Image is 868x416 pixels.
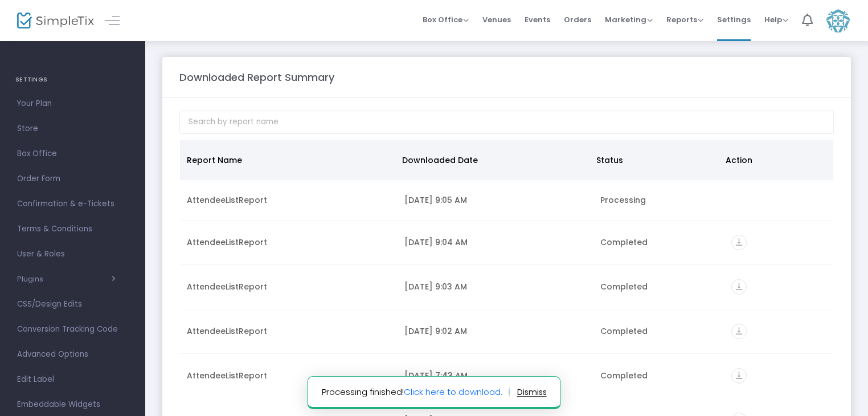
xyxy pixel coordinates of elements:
div: AttendeeListReport [187,370,391,381]
a: vertical_align_bottom [731,238,747,250]
span: Advanced Options [17,347,128,362]
input: Search by report name [179,111,834,134]
th: Status [589,140,719,180]
div: Completed [600,325,717,337]
span: Your Plan [17,96,128,111]
div: 9/18/2025 9:02 AM [404,325,587,337]
th: Report Name [180,140,395,180]
span: CSS/Design Edits [17,297,128,312]
span: Orders [564,5,591,34]
div: Completed [600,236,717,248]
i: vertical_align_bottom [731,324,747,339]
span: Box Office [423,14,469,25]
div: https://go.SimpleTix.com/x7qfb [731,368,826,384]
button: Plugins [17,275,116,284]
div: AttendeeListReport [187,325,391,337]
span: Store [17,121,128,136]
th: Downloaded Date [395,140,589,180]
div: Completed [600,370,717,381]
div: 9/18/2025 9:04 AM [404,236,587,248]
i: vertical_align_bottom [731,368,747,384]
a: Click here to download. [404,386,502,398]
button: dismiss [517,383,547,401]
span: Conversion Tracking Code [17,322,128,337]
h4: SETTINGS [15,68,130,91]
m-panel-title: Downloaded Report Summary [179,70,334,85]
a: vertical_align_bottom [731,283,747,294]
span: Help [764,14,788,25]
span: Box Office [17,146,128,161]
span: Reports [666,14,703,25]
div: https://go.SimpleTix.com/7jg66 [731,324,826,339]
span: Confirmation & e-Tickets [17,197,128,211]
div: 9/18/2025 9:05 AM [404,194,587,206]
span: Events [525,5,550,34]
i: vertical_align_bottom [731,279,747,295]
div: AttendeeListReport [187,236,391,248]
span: Terms & Conditions [17,222,128,236]
div: AttendeeListReport [187,194,391,206]
div: Completed [600,281,717,292]
span: Order Form [17,172,128,186]
th: Action [719,140,826,180]
div: AttendeeListReport [187,281,391,292]
div: https://go.SimpleTix.com/jhnrm [731,235,826,250]
span: Venues [482,5,511,34]
a: vertical_align_bottom [731,372,747,383]
div: 9/15/2025 7:43 AM [404,370,587,381]
div: 9/18/2025 9:03 AM [404,281,587,292]
div: Processing [600,194,717,206]
span: Embeddable Widgets [17,397,128,412]
span: Edit Label [17,372,128,387]
span: Settings [717,5,751,34]
span: User & Roles [17,247,128,262]
span: Marketing [605,14,653,25]
div: https://go.SimpleTix.com/obcy0 [731,279,826,295]
i: vertical_align_bottom [731,235,747,250]
a: vertical_align_bottom [731,327,747,338]
span: Processing finished! [322,386,510,399]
